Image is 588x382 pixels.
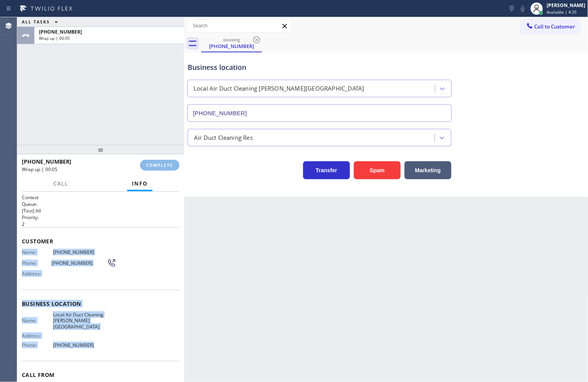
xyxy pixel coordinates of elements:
span: [PHONE_NUMBER] [53,342,112,348]
button: ALL TASKS [17,17,66,27]
span: [PHONE_NUMBER] [22,158,71,165]
span: Wrap up | 00:05 [39,36,70,41]
input: Search [187,20,291,32]
span: Wrap up | 00:05 [22,166,57,173]
button: Call to Customer [521,19,581,34]
input: Phone Number [187,104,452,122]
span: Call to Customer [535,23,576,30]
div: [PERSON_NAME] [547,2,586,9]
span: Local Air Duct Cleaning [PERSON_NAME][GEOGRAPHIC_DATA] [53,312,112,330]
div: Business location [188,62,451,73]
button: Transfer [303,161,350,179]
h2: Queue: [22,201,179,207]
span: Business location [22,300,179,307]
span: Phone: [22,342,53,348]
p: [Test] All [22,207,179,214]
button: Mute [517,3,528,14]
h2: Priority: [22,214,179,221]
button: COMPLETE [140,160,179,171]
span: Call From [22,371,179,378]
span: [PHONE_NUMBER] [52,260,107,266]
h1: Context [22,194,179,201]
div: booking [202,37,261,43]
span: Call [53,180,68,187]
p: 2 [22,221,179,227]
span: COMPLETE [146,162,173,168]
span: Available | 4:35 [547,9,577,15]
span: Address: [22,333,53,339]
button: Spam [354,161,401,179]
span: Address: [22,271,53,277]
div: [PHONE_NUMBER] [202,43,261,50]
div: Local Air Duct Cleaning [PERSON_NAME][GEOGRAPHIC_DATA] [194,84,364,93]
span: [PHONE_NUMBER] [39,29,82,35]
button: Call [49,176,73,191]
span: Name: [22,318,53,323]
button: Info [127,176,153,191]
span: [PHONE_NUMBER] [53,249,112,255]
span: Phone: [22,260,52,266]
div: Air Duct Cleaning Res [194,133,253,142]
button: Marketing [405,161,451,179]
span: Customer [22,237,179,245]
div: (323) 805-1053 [202,35,261,52]
span: ALL TASKS [22,19,50,25]
span: Info [132,180,148,187]
span: Name: [22,249,53,255]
